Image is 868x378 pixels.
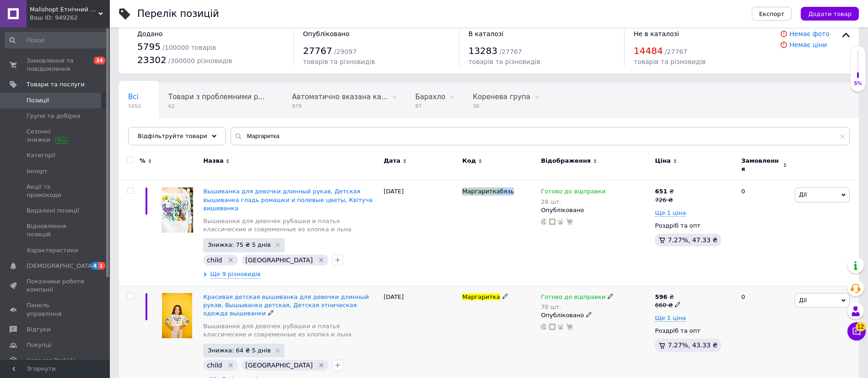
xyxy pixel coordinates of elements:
[736,181,793,286] div: 0
[303,45,332,56] span: 27767
[27,341,51,349] span: Покупці
[27,262,94,270] span: [DEMOGRAPHIC_DATA]
[137,41,161,52] span: 5795
[203,188,372,211] a: Вышиванка для девочки длинный рукав, Детская вышиванка гладь ромашки и полевые цветы, Квітуча виш...
[383,157,400,165] span: Дата
[655,301,681,309] div: 660 ₴
[292,93,388,101] span: Автоматично вказана ка...
[634,45,663,56] span: 14484
[137,30,162,37] span: Додано
[668,236,717,244] span: 7.27%, 47.33 ₴
[655,188,667,195] b: 651
[137,9,219,19] div: Перелік позицій
[27,301,85,318] span: Панель управління
[30,5,98,14] span: Malishopt Етнічний одяг та головні убори, все для хрещення
[128,103,141,110] span: 5950
[381,181,460,286] div: [DATE]
[27,96,49,105] span: Позиції
[27,112,81,120] span: Групи та добірки
[499,48,522,55] span: / 27767
[91,262,98,270] span: 4
[168,93,264,101] span: Товари з проблемними р...
[541,293,605,303] span: Готово до відправки
[799,297,807,303] span: Дії
[655,327,733,335] div: Роздріб та опт
[801,7,859,21] button: Додати товар
[128,93,139,101] span: Всі
[227,362,234,369] svg: Видалити мітку
[27,222,85,239] span: Відновлення позицій
[27,246,78,255] span: Характеристики
[462,157,476,165] span: Код
[245,362,313,369] span: [GEOGRAPHIC_DATA]
[847,322,866,341] button: Чат з покупцем12
[303,58,375,65] span: товарів та різновидів
[27,57,85,73] span: Замовлення та повідомлення
[245,256,313,264] span: [GEOGRAPHIC_DATA]
[27,183,85,199] span: Акції та промокоди
[415,103,445,110] span: 87
[203,157,223,165] span: Назва
[94,57,105,64] span: 34
[415,93,445,101] span: Барахло
[27,277,85,294] span: Показники роботи компанії
[159,83,283,118] div: Товари з проблемними різновидами
[665,48,687,55] span: / 27767
[541,198,605,205] div: 28 шт.
[27,207,79,215] span: Видалені позиції
[655,314,686,322] span: Ще 1 ціна
[227,256,234,264] svg: Видалити мітку
[789,41,827,48] a: Немає ціни
[668,341,717,349] span: 7.27%, 43.33 ₴
[98,262,105,270] span: 1
[655,222,733,230] div: Роздріб та опт
[541,311,650,319] div: Опубліковано
[168,103,264,110] span: 62
[541,157,591,165] span: Відображення
[808,11,852,17] span: Додати товар
[208,242,270,248] span: Знижка: 75 ₴ 5 днів
[759,11,785,17] span: Експорт
[741,157,781,173] span: Замовлення
[208,347,270,353] span: Знижка: 64 ₴ 5 днів
[655,196,674,204] div: 726 ₴
[162,44,216,51] span: / 100000 товарів
[168,57,232,64] span: / 300000 різновидів
[27,128,85,144] span: Сезонні знижки
[500,188,514,195] span: бязь
[634,30,679,37] span: Не в каталозі
[799,191,807,198] span: Дії
[655,293,667,300] b: 596
[462,293,500,300] span: Маргаритка
[292,103,388,110] span: 979
[203,293,369,317] a: Красивая детская вышиванка для девочки длинный рукав, Вышыванка детская, Детская этническая одежд...
[27,167,48,176] span: Імпорт
[27,80,85,89] span: Товари та послуги
[469,45,498,56] span: 13283
[231,127,850,145] input: Пошук по назві позиції, артикулу і пошуковим запитам
[318,256,325,264] svg: Видалити мітку
[207,362,222,369] span: child
[655,209,686,217] span: Ще 1 ціна
[27,151,55,160] span: Категорії
[655,187,674,196] div: ₴
[283,83,406,118] div: Автоматично вказана категорія
[140,157,146,165] span: %
[541,188,605,197] span: Готово до відправки
[469,58,540,65] span: товарів та різновидів
[469,30,504,37] span: В каталозі
[541,206,650,214] div: Опубліковано
[128,128,180,136] span: РЕНТАБЕЛЬНО
[303,30,350,37] span: Опубліковано
[5,32,108,48] input: Пошук
[334,48,356,55] span: / 29097
[27,357,76,365] span: Каталог ProSale
[752,7,792,21] button: Експорт
[462,188,500,195] span: Маргаритка
[789,30,830,37] a: Немає фото
[138,133,207,139] span: Відфільтруйте товари
[27,325,50,334] span: Відгуки
[30,14,110,22] div: Ваш ID: 949262
[851,80,865,87] div: 5%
